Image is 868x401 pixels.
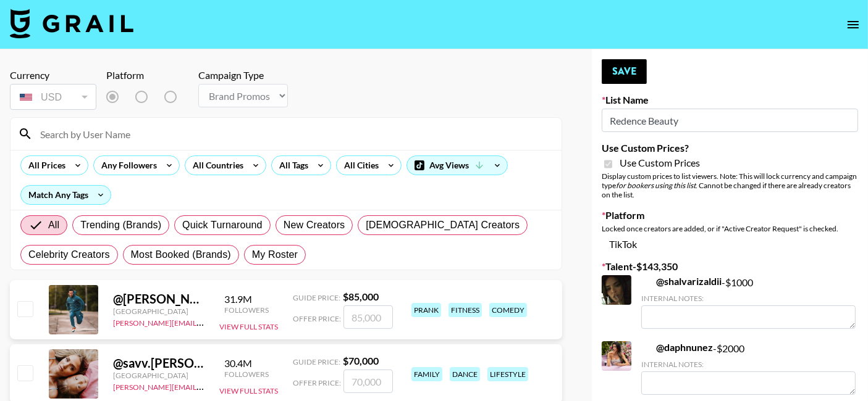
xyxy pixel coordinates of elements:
[337,156,381,175] div: All Cities
[366,218,520,233] span: [DEMOGRAPHIC_DATA] Creators
[602,238,622,258] img: TikTok
[641,283,856,336] div: - $ 1000
[12,86,94,108] div: USD
[284,218,345,233] span: New Creators
[244,305,289,315] div: Followers
[641,283,722,295] a: @shalvarizaldii
[500,303,537,317] div: comedy
[48,218,59,233] span: All
[641,367,856,376] div: Internal Notes:
[641,284,651,294] img: TikTok
[131,247,231,262] span: Most Booked (Brands)
[602,238,858,258] div: TikTok
[113,307,204,316] div: [GEOGRAPHIC_DATA]
[602,172,858,199] div: Display custom prices to list viewers. Note: This will lock currency and campaign type . Cannot b...
[10,81,96,112] div: Currency is locked to USD
[113,371,204,380] div: [GEOGRAPHIC_DATA]
[244,357,289,370] div: 30.4M
[303,314,352,323] span: Offer Price:
[303,378,352,387] span: Offer Price:
[125,87,145,107] img: TikTok
[303,293,351,302] span: Guide Price:
[641,350,651,360] img: TikTok
[841,12,866,37] button: open drawer
[219,386,278,395] button: View Full Stats
[219,358,239,378] img: TikTok
[10,69,96,81] div: Currency
[182,218,263,233] span: Quick Turnaround
[602,59,647,84] button: Save
[252,247,298,262] span: My Roster
[28,247,110,262] span: Celebrity Creators
[244,370,289,379] div: Followers
[113,355,204,371] div: @ savv.[PERSON_NAME]
[272,156,311,175] div: All Tags
[80,218,161,233] span: Trending (Brands)
[219,294,239,313] img: TikTok
[106,84,213,110] div: List locked to TikTok.
[303,357,351,366] span: Guide Price:
[602,209,858,221] label: Platform
[460,367,491,381] div: dance
[620,157,700,169] span: Use Custom Prices
[641,349,713,361] a: @daphnunez
[219,322,278,331] button: View Full Stats
[602,94,858,106] label: List Name
[602,268,858,280] label: Talent - $ 143,350
[113,291,204,307] div: @ [PERSON_NAME].[PERSON_NAME]
[244,293,289,305] div: 31.9M
[616,181,696,190] em: for bookers using this list
[602,142,858,154] label: Use Custom Prices?
[407,156,507,175] div: Avg Views
[459,303,492,317] div: fitness
[422,367,453,381] div: family
[94,156,159,175] div: Any Followers
[113,316,296,328] a: [PERSON_NAME][EMAIL_ADDRESS][DOMAIN_NAME]
[354,370,403,393] input: 70,000
[21,156,68,175] div: All Prices
[185,156,246,175] div: All Countries
[106,69,213,81] div: Platform
[354,305,403,329] input: 85,000
[10,9,133,38] img: Grail Talent
[353,355,389,366] strong: $ 70,000
[641,301,856,310] div: Internal Notes:
[218,69,308,81] div: Campaign Type
[498,367,539,381] div: lifestyle
[33,124,554,144] input: Search by User Name
[353,291,389,302] strong: $ 85,000
[602,224,858,233] div: Locked once creators are added, or if "Active Creator Request" is checked.
[422,303,452,317] div: prank
[21,186,111,204] div: Match Any Tags
[113,380,296,392] a: [PERSON_NAME][EMAIL_ADDRESS][DOMAIN_NAME]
